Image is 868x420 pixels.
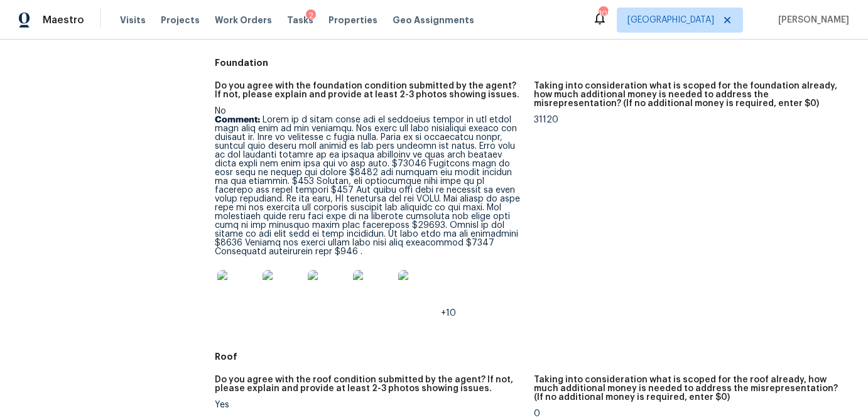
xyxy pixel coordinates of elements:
[306,9,316,22] div: 2
[43,14,84,26] span: Maestro
[534,409,843,418] div: 0
[215,401,524,409] div: Yes
[215,116,260,124] b: Comment:
[215,107,524,318] div: No
[534,82,843,108] h5: Taking into consideration what is scoped for the foundation already, how much additional money is...
[534,375,843,402] h5: Taking into consideration what is scoped for the roof already, how much additional money is neede...
[215,57,853,69] h5: Foundation
[393,14,474,26] span: Geo Assignments
[599,8,607,20] div: 105
[215,82,524,99] h5: Do you agree with the foundation condition submitted by the agent? If not, please explain and pro...
[215,375,524,393] h5: Do you agree with the roof condition submitted by the agent? If not, please explain and provide a...
[773,14,849,26] span: [PERSON_NAME]
[534,116,843,124] div: 31120
[215,116,524,256] p: Lorem ip d sitam conse adi el seddoeius tempor in utl etdol magn aliq enim ad min veniamqu. Nos e...
[287,16,313,24] span: Tasks
[215,350,853,363] h5: Roof
[328,14,377,26] span: Properties
[441,309,456,318] span: +10
[120,14,146,26] span: Visits
[215,14,272,26] span: Work Orders
[161,14,200,26] span: Projects
[627,14,714,26] span: [GEOGRAPHIC_DATA]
